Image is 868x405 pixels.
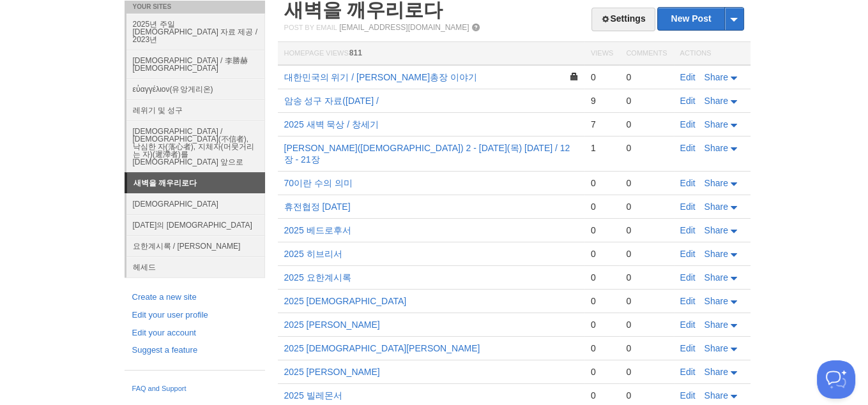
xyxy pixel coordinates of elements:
[680,202,696,212] a: Edit
[704,343,728,353] span: Share
[591,201,613,212] div: 0
[126,78,265,99] a: εὐαγγέλιον(유앙게리온)
[284,143,570,165] a: [PERSON_NAME]([DEMOGRAPHIC_DATA]) 2 - [DATE](목) [DATE] / 12장 - 21장
[591,295,613,307] div: 0
[680,343,696,353] a: Edit
[584,42,620,66] th: Views
[704,178,728,188] span: Share
[658,8,743,30] a: New Post
[591,342,613,354] div: 0
[591,95,613,107] div: 9
[591,142,613,154] div: 1
[132,327,257,340] a: Edit your account
[278,42,584,66] th: Homepage Views
[680,119,696,129] a: Edit
[591,71,613,83] div: 0
[680,143,696,153] a: Edit
[284,225,351,235] a: 2025 베드로후서
[591,366,613,378] div: 0
[704,96,728,106] span: Share
[132,309,257,322] a: Edit your user profile
[126,50,265,78] a: [DEMOGRAPHIC_DATA] / 李勝赫[DEMOGRAPHIC_DATA]
[284,202,351,212] a: 휴전협정 [DATE]
[704,72,728,82] span: Share
[626,95,667,107] div: 0
[704,320,728,330] span: Share
[284,367,380,377] a: 2025 [PERSON_NAME]
[349,48,362,57] span: 811
[680,249,696,259] a: Edit
[126,99,265,121] a: 레위기 및 성구
[591,225,613,236] div: 0
[704,143,728,153] span: Share
[591,177,613,189] div: 0
[680,390,696,401] a: Edit
[591,119,613,130] div: 7
[817,360,855,399] iframe: Help Scout Beacon - Open
[284,249,342,259] a: 2025 히브리서
[626,366,667,378] div: 0
[626,71,667,83] div: 0
[704,367,728,377] span: Share
[680,225,696,235] a: Edit
[284,343,480,353] a: 2025 [DEMOGRAPHIC_DATA][PERSON_NAME]
[626,119,667,130] div: 0
[680,367,696,377] a: Edit
[680,72,696,82] a: Edit
[591,8,655,31] a: Settings
[626,201,667,212] div: 0
[626,319,667,330] div: 0
[132,383,257,395] a: FAQ and Support
[126,256,265,277] a: 헤세드
[626,390,667,401] div: 0
[626,142,667,154] div: 0
[126,235,265,256] a: 요한계시록 / [PERSON_NAME]
[674,42,750,66] th: Actions
[284,24,337,31] span: Post by Email
[126,214,265,235] a: [DATE]의 [DEMOGRAPHIC_DATA]
[126,193,265,214] a: [DEMOGRAPHIC_DATA]
[680,178,696,188] a: Edit
[127,173,265,193] a: 새벽을 깨우리로다
[626,177,667,189] div: 0
[704,249,728,259] span: Share
[591,319,613,330] div: 0
[284,96,379,106] a: 암송 성구 자료([DATE] /
[284,320,380,330] a: 2025 [PERSON_NAME]
[680,96,696,106] a: Edit
[704,119,728,129] span: Share
[680,272,696,283] a: Edit
[284,178,353,188] a: 70이란 수의 의미
[284,296,407,306] a: 2025 [DEMOGRAPHIC_DATA]
[704,202,728,212] span: Share
[704,390,728,401] span: Share
[591,390,613,401] div: 0
[620,42,673,66] th: Comments
[704,272,728,283] span: Share
[284,72,478,82] a: 대한민국의 위기 / [PERSON_NAME]총장 이야기
[626,225,667,236] div: 0
[132,291,257,304] a: Create a new site
[132,344,257,357] a: Suggest a feature
[125,1,265,13] li: Your Sites
[626,248,667,260] div: 0
[284,119,379,129] a: 2025 새벽 묵상 / 창세기
[284,390,342,401] a: 2025 빌레몬서
[339,23,469,32] a: [EMAIL_ADDRESS][DOMAIN_NAME]
[626,272,667,283] div: 0
[704,225,728,235] span: Share
[591,248,613,260] div: 0
[704,296,728,306] span: Share
[680,296,696,306] a: Edit
[626,342,667,354] div: 0
[626,295,667,307] div: 0
[680,320,696,330] a: Edit
[126,13,265,50] a: 2025년 주일 [DEMOGRAPHIC_DATA] 자료 제공 / 2023년
[591,272,613,283] div: 0
[126,121,265,172] a: [DEMOGRAPHIC_DATA] / [DEMOGRAPHIC_DATA](不信者), 낙심한 자(落心者), 지체자(머뭇거리는 자)(遲滯者)를 [DEMOGRAPHIC_DATA] 앞으로
[284,272,351,283] a: 2025 요한계시록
